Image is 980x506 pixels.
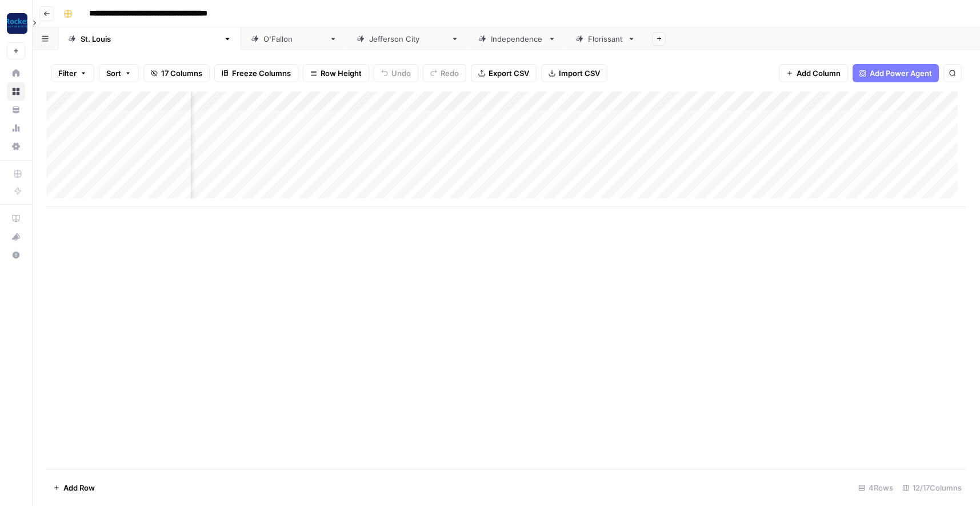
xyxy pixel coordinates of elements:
button: Add Power Agent [853,64,939,82]
button: Filter [51,64,94,82]
a: [GEOGRAPHIC_DATA][PERSON_NAME] [58,27,241,50]
div: Independence [491,33,543,45]
button: Freeze Columns [214,64,298,82]
a: Florissant [566,27,645,50]
div: [GEOGRAPHIC_DATA] [369,33,446,45]
div: What's new? [7,228,25,245]
span: Undo [391,67,411,79]
span: Redo [441,67,459,79]
button: Add Row [46,479,102,497]
a: Browse [7,82,25,101]
button: Add Column [779,64,848,82]
a: Settings [7,137,25,156]
button: Export CSV [471,64,537,82]
span: Freeze Columns [232,67,291,79]
button: 17 Columns [143,64,210,82]
button: Sort [99,64,139,82]
a: AirOps Academy [7,209,25,228]
button: Help + Support [7,246,25,264]
a: Independence [469,27,566,50]
span: Export CSV [489,67,529,79]
span: Add Power Agent [870,67,932,79]
span: Sort [106,67,121,79]
a: [GEOGRAPHIC_DATA] [347,27,469,50]
span: Row Height [321,67,362,79]
a: [PERSON_NAME] [241,27,347,50]
div: 4 Rows [854,479,898,497]
span: Filter [58,67,77,79]
a: Home [7,64,25,82]
button: Workspace: Rocket Pilots [7,9,25,38]
a: Your Data [7,101,25,119]
div: [PERSON_NAME] [263,33,325,45]
div: 12/17 Columns [898,479,966,497]
button: Row Height [303,64,369,82]
button: What's new? [7,228,25,246]
button: Redo [423,64,466,82]
div: [GEOGRAPHIC_DATA][PERSON_NAME] [81,33,219,45]
span: Import CSV [559,67,600,79]
button: Undo [374,64,418,82]
span: Add Column [797,67,841,79]
span: 17 Columns [161,67,202,79]
div: Florissant [588,33,623,45]
img: Rocket Pilots Logo [7,13,27,34]
span: Add Row [63,482,95,493]
button: Import CSV [541,64,607,82]
a: Usage [7,119,25,137]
